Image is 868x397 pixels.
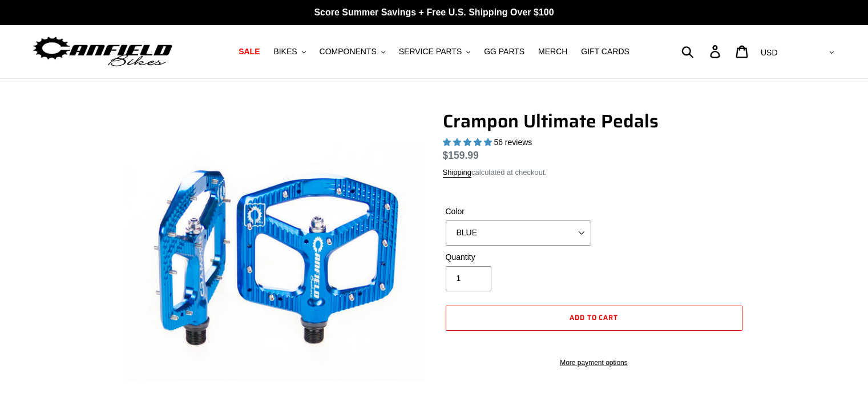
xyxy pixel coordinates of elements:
a: SALE [233,44,265,59]
label: Color [446,206,591,218]
span: GIFT CARDS [581,47,629,57]
span: MERCH [538,47,567,57]
span: GG PARTS [484,47,524,57]
span: COMPONENTS [320,47,377,57]
span: SERVICE PARTS [399,47,462,57]
button: Add to cart [446,306,742,331]
span: $159.99 [443,150,479,161]
button: SERVICE PARTS [393,44,476,59]
a: Shipping [443,168,472,178]
span: 56 reviews [494,138,532,147]
button: BIKES [268,44,311,59]
a: MERCH [532,44,573,59]
span: 4.95 stars [443,138,494,147]
img: Canfield Bikes [31,34,174,70]
a: More payment options [446,358,742,368]
span: SALE [239,47,260,57]
span: BIKES [273,47,297,57]
span: Add to cart [570,312,619,323]
div: calculated at checkout. [443,167,745,178]
a: GIFT CARDS [575,44,635,59]
input: Search [688,39,717,64]
h1: Crampon Ultimate Pedals [443,110,745,132]
button: COMPONENTS [314,44,391,59]
a: GG PARTS [478,44,530,59]
label: Quantity [446,251,591,263]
